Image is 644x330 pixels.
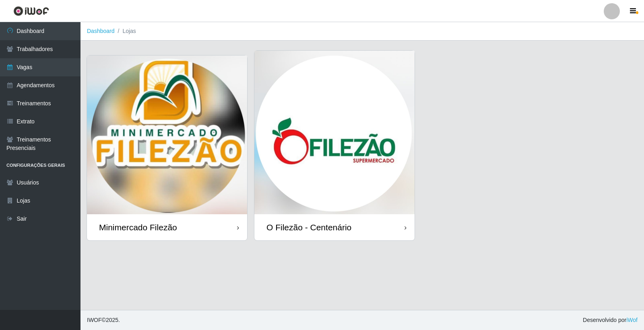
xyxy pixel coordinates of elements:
[583,316,638,324] span: Desenvolvido por
[99,222,177,232] div: Minimercado Filezão
[115,27,136,35] li: Lojas
[626,317,638,323] a: iWof
[87,317,102,323] span: IWOF
[87,28,115,34] a: Dashboard
[254,51,415,214] img: cardImg
[87,55,247,214] img: cardImg
[87,55,247,240] a: Minimercado Filezão
[254,51,415,240] a: O Filezão - Centenário
[13,6,49,16] img: CoreUI Logo
[87,316,120,324] span: © 2025 .
[266,222,351,232] div: O Filezão - Centenário
[80,22,644,41] nav: breadcrumb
